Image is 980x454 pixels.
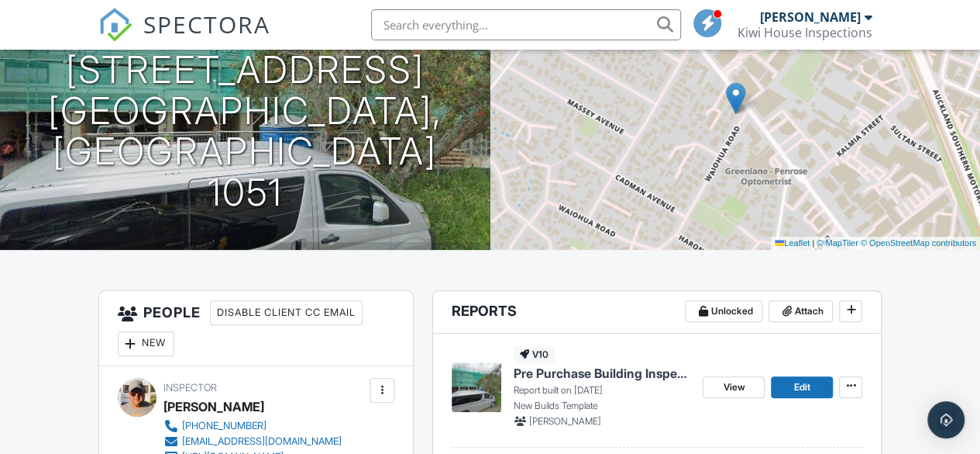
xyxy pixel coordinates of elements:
div: [EMAIL_ADDRESS][DOMAIN_NAME] [182,435,342,448]
span: SPECTORA [143,8,270,40]
h3: People [99,291,414,366]
div: Open Intercom Messenger [927,401,965,438]
img: Marker [726,82,745,114]
h1: [STREET_ADDRESS] [GEOGRAPHIC_DATA], [GEOGRAPHIC_DATA] 1051 [25,50,466,213]
a: [EMAIL_ADDRESS][DOMAIN_NAME] [163,434,342,449]
div: [PERSON_NAME] [760,9,861,25]
div: Kiwi House Inspections [738,25,872,40]
a: © OpenStreetMap contributors [861,238,976,248]
a: [PHONE_NUMBER] [163,418,342,434]
a: © MapTiler [817,238,858,248]
div: Disable Client CC Email [210,300,363,325]
div: [PHONE_NUMBER] [182,420,266,432]
div: [PERSON_NAME] [163,395,264,418]
img: The Best Home Inspection Software - Spectora [98,8,132,42]
a: SPECTORA [98,21,270,54]
a: Leaflet [775,238,810,248]
input: Search everything... [371,9,681,40]
div: New [118,331,174,356]
span: Inspector [163,382,217,393]
span: | [812,238,814,248]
